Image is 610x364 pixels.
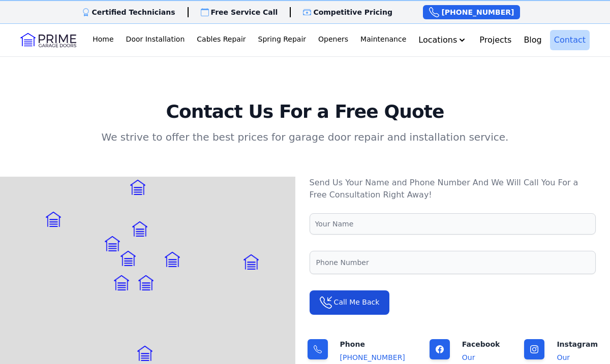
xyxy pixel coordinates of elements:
a: Blog [520,30,545,50]
img: Marker [46,212,61,227]
a: Home [88,30,117,50]
img: Marker [138,275,154,290]
input: Phone Number [310,251,596,274]
button: Call Me Back [310,290,390,315]
a: Cables Repair [193,30,250,50]
p: Instagram [557,339,598,349]
img: Logo [20,32,76,48]
p: Competitive Pricing [313,7,392,17]
img: Marker [120,251,136,266]
img: Marker [243,254,259,270]
p: Phone [340,339,405,349]
p: Send Us Your Name and Phone Number And We Will Call You For a Free Consultation Right Away! [310,177,596,201]
img: Marker [114,275,129,290]
img: Marker [137,346,152,361]
a: [PHONE_NUMBER] [340,353,405,361]
a: Door Installation [122,30,189,50]
img: Marker [105,236,120,251]
a: Spring Repair [254,30,310,50]
a: Contact [550,30,590,50]
a: [PHONE_NUMBER] [423,5,520,19]
a: Openers [314,30,352,50]
a: Projects [475,30,515,50]
img: Marker [165,252,180,267]
img: Marker [132,221,147,237]
p: Free Service Call [211,7,278,17]
a: Maintenance [356,30,410,50]
img: Marker [130,180,145,195]
p: Facebook [462,339,500,349]
button: Locations [414,30,471,50]
p: Certified Technicians [92,7,175,17]
input: Your Name [310,213,596,235]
